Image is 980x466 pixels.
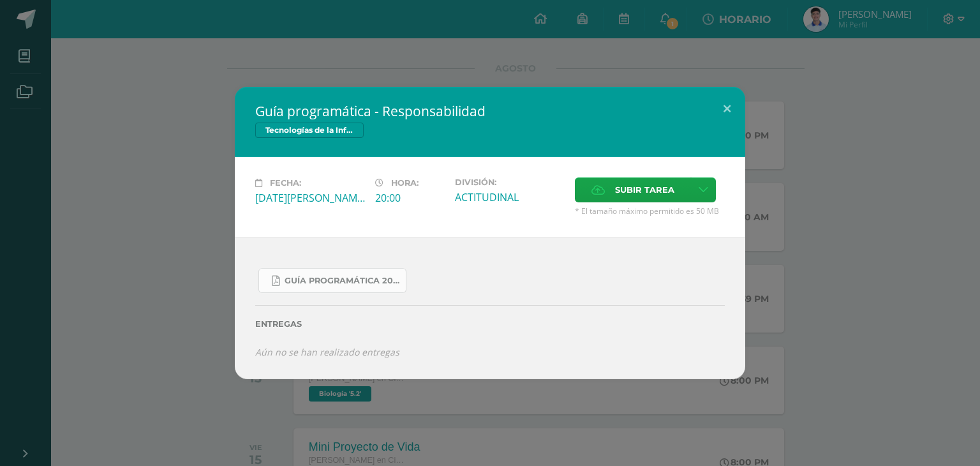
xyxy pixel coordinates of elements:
span: Subir tarea [615,178,674,202]
span: * El tamaño máximo permitido es 50 MB [575,206,725,216]
div: [DATE][PERSON_NAME] [255,191,365,205]
h2: Guía programática - Responsabilidad [255,102,725,120]
label: División: [455,177,565,187]
label: Entregas [255,319,725,329]
a: Guía Programática 2025 bloque III 5to. Bachillerato.pdf [258,268,406,293]
div: 20:00 [375,191,445,205]
span: Hora: [391,178,419,188]
div: ACTITUDINAL [455,190,565,204]
span: Fecha: [270,178,301,188]
span: Guía Programática 2025 bloque III 5to. Bachillerato.pdf [285,276,399,286]
span: Tecnologías de la Información y Comunicación 5 [255,123,364,138]
button: Close (Esc) [709,87,745,130]
i: Aún no se han realizado entregas [255,346,399,358]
